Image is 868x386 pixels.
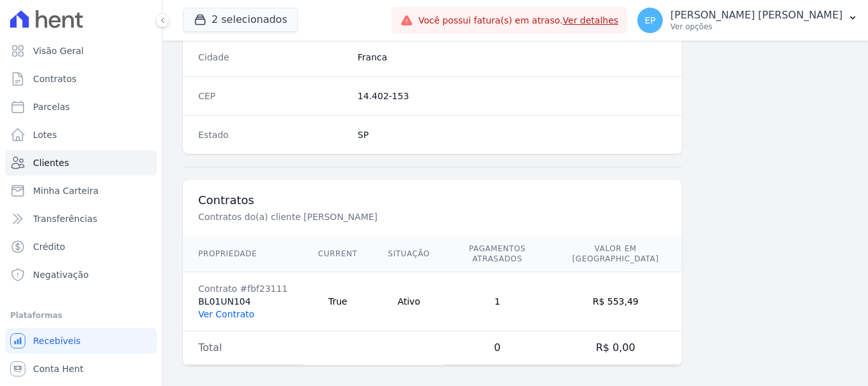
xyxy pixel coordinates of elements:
a: Crédito [5,234,157,259]
div: Plataformas [10,308,152,323]
span: Clientes [33,156,69,169]
p: Contratos do(a) cliente [PERSON_NAME] [198,210,625,223]
td: R$ 553,49 [550,272,682,331]
div: Contrato #fbf23111 [198,282,288,295]
a: Minha Carteira [5,178,157,203]
p: [PERSON_NAME] [PERSON_NAME] [670,9,843,22]
a: Clientes [5,150,157,176]
span: Recebíveis [33,334,81,347]
a: Contratos [5,66,157,92]
p: Ver opções [670,22,843,32]
a: Parcelas [5,94,157,120]
dt: CEP [198,90,348,102]
td: Ativo [373,272,445,331]
a: Visão Geral [5,38,157,64]
dt: Estado [198,128,348,141]
span: Minha Carteira [33,184,98,197]
a: Conta Hent [5,356,157,382]
span: Transferências [33,212,97,225]
td: Total [183,331,303,365]
td: 0 [445,331,550,365]
span: Contratos [33,72,76,85]
a: Negativação [5,262,157,287]
a: Lotes [5,122,157,148]
th: Current [303,236,373,272]
span: EP [644,16,655,25]
a: Transferências [5,206,157,231]
th: Propriedade [183,236,303,272]
td: 1 [445,272,550,331]
dd: SP [358,128,667,141]
dt: Cidade [198,51,348,64]
dd: Franca [358,51,667,64]
span: Negativação [33,268,89,281]
td: R$ 0,00 [550,331,682,365]
button: 2 selecionados [183,8,298,32]
th: Valor em [GEOGRAPHIC_DATA] [550,236,682,272]
a: Recebíveis [5,328,157,354]
span: Conta Hent [33,362,83,375]
th: Situação [373,236,445,272]
h3: Contratos [198,193,667,208]
span: Parcelas [33,100,70,113]
button: EP [PERSON_NAME] [PERSON_NAME] Ver opções [627,3,868,38]
dd: 14.402-153 [358,90,667,102]
span: Visão Geral [33,45,84,57]
th: Pagamentos Atrasados [445,236,550,272]
span: Lotes [33,128,57,141]
td: True [303,272,373,331]
td: BL01UN104 [183,272,303,331]
span: Você possui fatura(s) em atraso. [418,14,618,27]
a: Ver Contrato [198,309,254,319]
span: Crédito [33,240,65,253]
a: Ver detalhes [563,15,619,25]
